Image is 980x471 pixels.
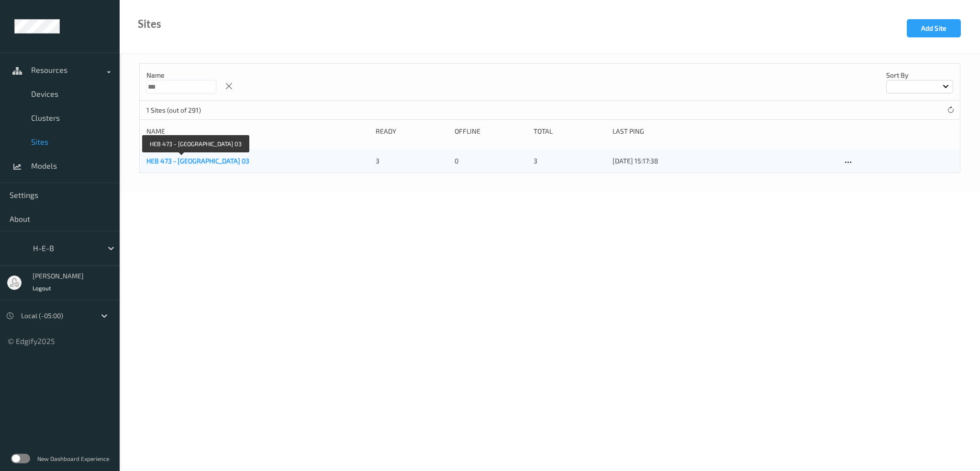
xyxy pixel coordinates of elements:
[612,156,835,166] div: [DATE] 15:17:38
[376,156,448,166] div: 3
[612,126,835,136] div: Last Ping
[146,105,218,115] p: 1 Sites (out of 291)
[886,70,953,80] p: Sort by
[455,156,527,166] div: 0
[138,19,161,29] div: Sites
[146,157,249,165] a: HEB 473 - [GEOGRAPHIC_DATA] 03
[907,19,961,37] button: Add Site
[376,126,448,136] div: Ready
[146,126,369,136] div: Name
[534,156,606,166] div: 3
[534,126,606,136] div: Total
[146,70,216,80] p: Name
[455,126,527,136] div: Offline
